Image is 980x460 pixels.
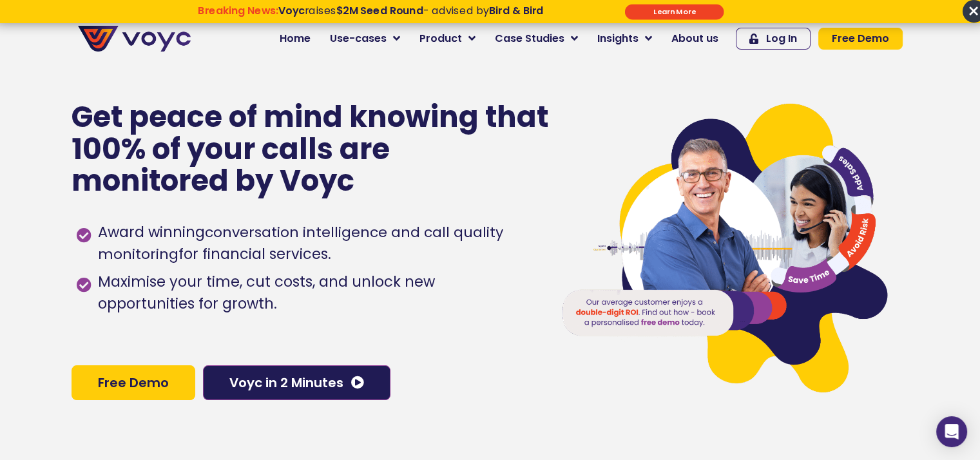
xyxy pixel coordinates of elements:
span: Free Demo [832,34,889,44]
strong: Breaking News: [198,4,278,18]
a: Log In [736,28,811,50]
span: About us [671,31,718,46]
span: raises - advised by [278,4,543,18]
span: Maximise your time, cut costs, and unlock new opportunities for growth. [95,271,535,315]
div: Submit [625,4,724,19]
a: Free Demo [72,365,195,400]
span: Phone [171,52,203,66]
a: Free Demo [818,28,903,50]
a: Privacy Policy [265,268,326,281]
div: Open Intercom Messenger [936,416,967,447]
span: Job title [171,104,215,119]
span: Log In [766,34,797,44]
p: Get peace of mind knowing that 100% of your calls are monitored by Voyc [72,101,550,197]
span: Voyc in 2 Minutes [229,376,343,389]
span: Insights [597,31,639,46]
a: Use-cases [320,26,410,52]
strong: Bird & Bird [488,4,543,18]
span: Product [419,31,462,46]
strong: Voyc [278,4,305,18]
span: Case Studies [495,31,564,46]
img: voyc-full-logo [78,26,191,52]
span: Award winning for financial services. [95,222,535,265]
a: Home [270,26,320,52]
div: Breaking News: Voyc raises $2M Seed Round - advised by Bird & Bird [146,5,595,29]
a: Product [410,26,485,52]
span: Home [280,31,311,46]
a: About us [662,26,728,52]
span: Free Demo [98,376,169,389]
a: Voyc in 2 Minutes [203,365,390,400]
span: Use-cases [330,31,387,46]
h1: conversation intelligence and call quality monitoring [98,222,503,264]
a: Insights [588,26,662,52]
strong: $2M Seed Round [336,4,423,18]
a: Case Studies [485,26,588,52]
